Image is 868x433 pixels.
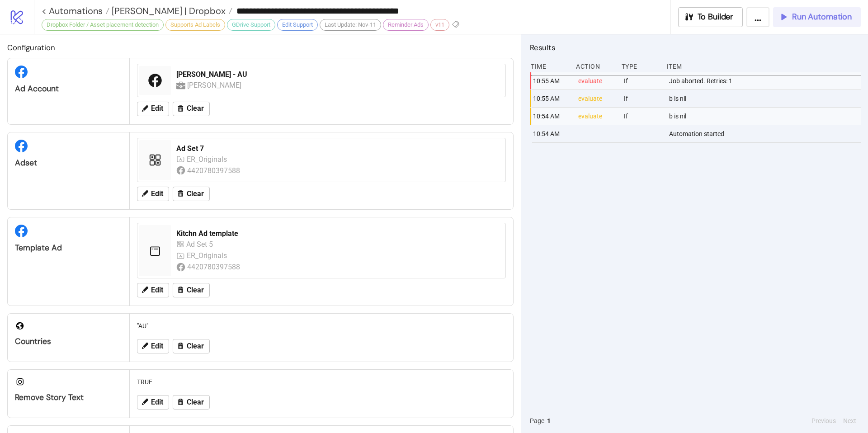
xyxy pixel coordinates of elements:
[7,42,514,53] h2: Configuration
[187,80,243,91] div: [PERSON_NAME]
[151,286,163,294] span: Edit
[187,104,204,113] span: Clear
[530,416,544,426] span: Page
[137,283,169,297] button: Edit
[577,108,616,125] div: evaluate
[176,144,500,154] div: Ad Set 7
[530,42,861,53] h2: Results
[173,283,210,297] button: Clear
[577,90,616,107] div: evaluate
[383,19,429,31] div: Reminder Ads
[42,6,109,15] a: < Automations
[151,398,163,406] span: Edit
[668,108,863,125] div: b is nil
[792,12,852,22] span: Run Automation
[133,373,509,391] div: TRUE
[678,7,743,27] button: To Builder
[187,154,229,165] div: ER_Originals
[186,239,216,250] div: Ad Set 5
[109,5,226,17] span: [PERSON_NAME] | Dropbox
[773,7,861,27] button: Run Automation
[137,187,169,201] button: Edit
[544,416,553,426] button: 1
[430,19,449,31] div: v11
[623,108,662,125] div: If
[15,243,122,253] div: Template Ad
[623,90,662,107] div: If
[173,395,210,409] button: Clear
[698,12,734,22] span: To Builder
[109,6,232,15] a: [PERSON_NAME] | Dropbox
[227,19,275,31] div: GDrive Support
[151,104,163,113] span: Edit
[532,125,571,142] div: 10:54 AM
[320,19,381,31] div: Last Update: Nov-11
[137,339,169,353] button: Edit
[42,19,164,31] div: Dropbox Folder / Asset placement detection
[277,19,318,31] div: Edit Support
[176,229,493,239] div: Kitchn Ad template
[668,125,863,142] div: Automation started
[532,90,571,107] div: 10:55 AM
[666,58,861,75] div: Item
[151,342,163,350] span: Edit
[187,286,204,294] span: Clear
[532,108,571,125] div: 10:54 AM
[532,72,571,89] div: 10:55 AM
[187,250,229,261] div: ER_Originals
[187,342,204,350] span: Clear
[15,336,122,347] div: Countries
[187,190,204,198] span: Clear
[173,187,210,201] button: Clear
[133,317,509,334] div: "AU"
[173,102,210,116] button: Clear
[187,261,242,273] div: 4420780397588
[15,84,122,94] div: Ad Account
[137,102,169,116] button: Edit
[577,72,616,89] div: evaluate
[668,72,863,89] div: Job aborted. Retries: 1
[173,339,210,353] button: Clear
[623,72,662,89] div: If
[165,19,225,31] div: Supports Ad Labels
[176,70,500,80] div: [PERSON_NAME] - AU
[15,392,122,403] div: Remove Story Text
[187,165,242,176] div: 4420780397588
[151,190,163,198] span: Edit
[668,90,863,107] div: b is nil
[15,158,122,168] div: Adset
[809,416,839,426] button: Previous
[530,58,569,75] div: Time
[137,395,169,409] button: Edit
[621,58,660,75] div: Type
[746,7,769,27] button: ...
[840,416,859,426] button: Next
[575,58,614,75] div: Action
[187,398,204,406] span: Clear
